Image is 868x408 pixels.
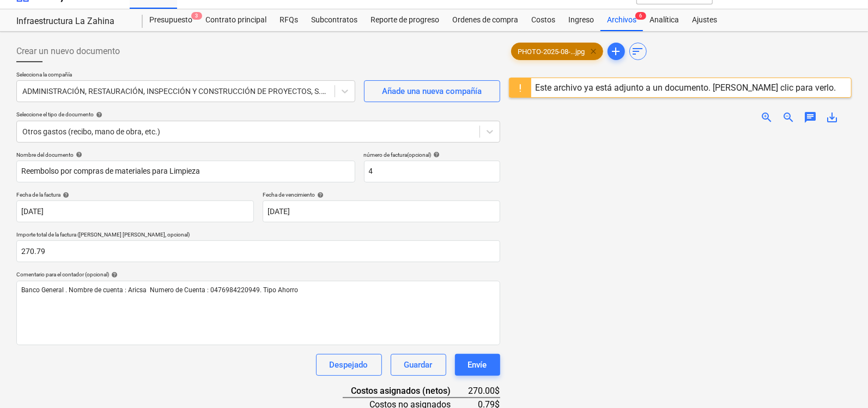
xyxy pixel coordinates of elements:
[536,82,836,93] div: Este archivo ya está adjunto a un documento. [PERSON_NAME] clic para verlo.
[16,200,254,222] input: Fecha de factura no especificada
[364,80,500,102] button: Añade una nueva compañía
[432,151,440,158] span: help
[191,12,202,20] span: 3
[562,9,600,31] a: Ingreso
[600,9,643,31] a: Archivos6
[455,354,500,376] button: Envíe
[109,271,118,278] span: help
[404,358,433,372] div: Guardar
[343,385,469,398] div: Costos asignados (netos)
[16,151,355,158] div: Nombre del documento
[825,111,839,124] span: save_alt
[814,356,868,408] div: Widget de chat
[364,151,500,158] div: número de factura (opcional)
[16,45,120,58] span: Crear un nuevo documento
[804,111,817,124] span: chat
[94,111,102,118] span: help
[635,12,646,20] span: 6
[305,9,364,31] a: Subcontratos
[143,9,199,31] div: Presupuesto
[610,45,623,58] span: add
[391,354,446,376] button: Guardar
[511,43,603,60] div: PHOTO-2025-08-...jpg
[382,84,482,98] div: Añade una nueva compañía
[199,9,273,31] a: Contrato principal
[446,9,525,31] a: Ordenes de compra
[685,9,724,31] a: Ajustes
[643,9,685,31] a: Analítica
[21,286,298,294] span: Banco General . Nombre de cuenta : Aricsa Numero de Cuenta : 0476984220949. Tipo Ahorro
[760,111,773,124] span: zoom_in
[273,9,305,31] a: RFQs
[16,231,500,240] p: Importe total de la factura ([PERSON_NAME] [PERSON_NAME], opcional)
[525,9,562,31] a: Costos
[316,354,382,376] button: Despejado
[16,271,500,278] div: Comentario para el contador (opcional)
[814,356,868,408] iframe: Chat Widget
[364,161,500,182] input: número de factura
[469,385,500,398] div: 270.00$
[16,71,355,80] p: Selecciona la compañía
[512,48,592,56] span: PHOTO-2025-08-...jpg
[587,45,600,58] span: clear
[782,111,795,124] span: zoom_out
[143,9,199,31] a: Presupuesto3
[16,191,254,198] div: Fecha de la factura
[60,192,69,198] span: help
[16,111,500,118] div: Seleccione el tipo de documento
[330,358,368,372] div: Despejado
[600,9,643,31] div: Archivos
[315,192,324,198] span: help
[74,151,82,158] span: help
[16,240,500,262] input: Importe total de la factura (coste neto, opcional)
[364,9,446,31] a: Reporte de progreso
[263,191,500,198] div: Fecha de vencimiento
[16,16,130,27] div: Infraestructura La Zahina
[632,45,645,58] span: sort
[16,161,355,182] input: Nombre del documento
[263,200,500,222] input: Fecha de vencimiento no especificada
[468,358,487,372] div: Envíe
